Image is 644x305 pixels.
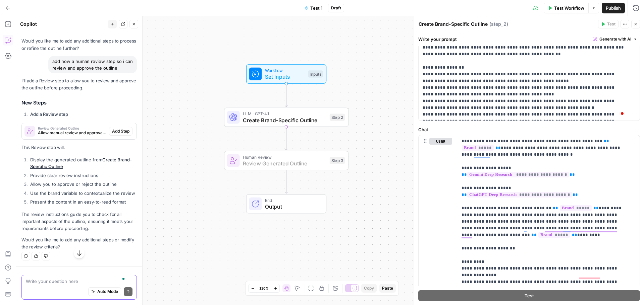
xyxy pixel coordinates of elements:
button: Test [598,20,619,28]
button: Generate with AI [591,35,640,44]
li: Provide clear review instructions [29,172,137,179]
div: Step 3 [330,157,345,164]
span: End [265,197,320,203]
li: Use the brand variable to contextualize the review [29,190,137,197]
p: Would you like me to add any additional steps to process or refine the outline further? [21,37,137,52]
p: Would you like me to add any additional steps or modify the review criteria? [21,236,137,250]
span: Review Generated Outline [38,127,106,130]
li: Allow you to approve or reject the outline [29,181,137,187]
button: Auto Mode [88,287,121,296]
textarea: Create Brand-Specific Outline [419,21,488,27]
button: Paste [379,284,396,293]
button: Test [418,290,640,301]
li: Display the generated outline from [29,156,137,170]
p: The review instructions guide you to check for all important aspects of the outline, ensuring it ... [21,211,137,232]
span: Allow manual review and approval of the generated outline [38,130,106,136]
span: Set Inputs [265,73,305,81]
div: Inputs [308,70,323,78]
div: Human ReviewReview Generated OutlineStep 3 [224,151,348,170]
span: Create Brand-Specific Outline [243,116,326,124]
button: user [429,138,452,145]
span: Review Generated Outline [243,159,326,167]
button: Publish [602,3,625,13]
li: Present the content in an easy-to-read format [29,199,137,205]
span: Workflow [265,67,305,74]
div: Copilot [20,21,106,27]
span: Human Review [243,154,326,160]
label: Chat [418,126,640,133]
span: Add Step [112,128,129,134]
g: Edge from step_2 to step_3 [285,127,287,150]
span: Draft [331,5,341,11]
strong: Add a Review step [30,111,68,117]
span: Test [607,21,615,27]
span: LLM · GPT-4.1 [243,110,326,117]
p: I'll add a Review step to allow you to review and approve the outline before proceeding. [21,77,137,91]
div: EndOutput [224,194,348,213]
h3: New Steps [21,98,137,107]
span: Copy [364,285,374,291]
div: add now a human review step so i can review and approve the outline [48,56,137,73]
button: Copy [361,284,377,293]
g: Edge from start to step_2 [285,84,287,107]
span: Output [265,203,320,211]
button: Test Workflow [544,3,588,13]
p: This Review step will: [21,144,137,151]
textarea: To enrich screen reader interactions, please activate Accessibility in Grammarly extension settings [26,278,132,285]
button: Add Step [109,127,132,136]
span: Generate with AI [599,36,631,42]
span: Paste [382,285,393,291]
g: Edge from step_3 to end [285,170,287,193]
span: 120% [259,286,269,291]
div: Step 2 [330,113,345,121]
span: Test 1 [310,5,323,11]
span: Test Workflow [554,5,584,11]
span: Publish [606,5,621,11]
div: Write your prompt [414,32,644,46]
div: WorkflowSet InputsInputs [224,64,348,83]
span: Auto Mode [97,289,118,295]
span: ( step_2 ) [489,21,508,27]
span: Test [525,292,534,299]
button: Test 1 [300,3,327,13]
div: LLM · GPT-4.1Create Brand-Specific OutlineStep 2 [224,107,348,127]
